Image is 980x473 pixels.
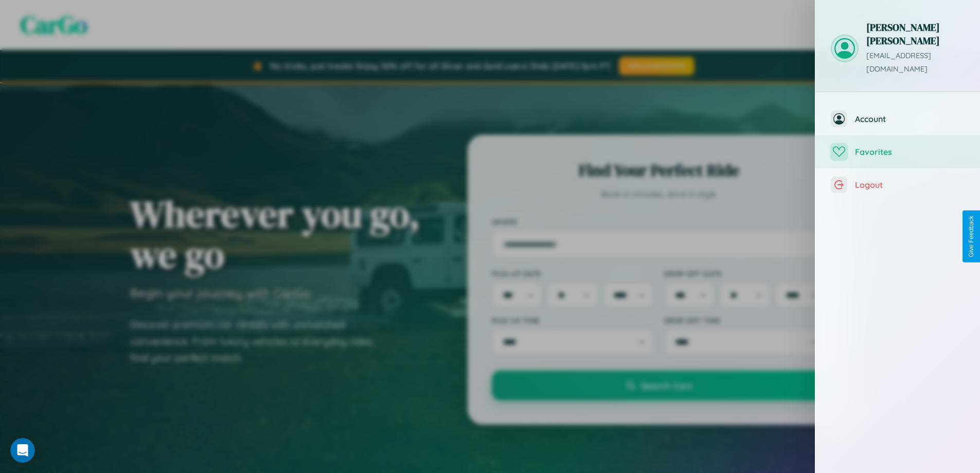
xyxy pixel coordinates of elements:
[855,180,965,190] span: Logout
[815,168,980,201] button: Logout
[10,438,35,463] iframe: Intercom live chat
[855,114,965,124] span: Account
[855,147,965,157] span: Favorites
[866,49,965,76] p: [EMAIL_ADDRESS][DOMAIN_NAME]
[866,21,965,47] h3: [PERSON_NAME] [PERSON_NAME]
[968,216,975,257] div: Give Feedback
[815,135,980,168] button: Favorites
[815,102,980,135] button: Account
